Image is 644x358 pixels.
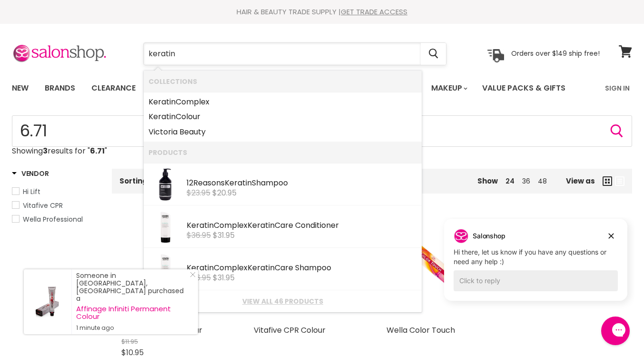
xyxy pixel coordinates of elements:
[149,168,182,201] img: 704220_200x.jpg
[5,74,586,102] ul: Main menu
[38,78,82,98] a: Brands
[190,272,196,277] svg: Close Icon
[121,337,138,346] span: $11.95
[90,145,105,156] strong: 6.71
[121,347,144,358] span: $10.95
[213,230,235,241] span: $31.95
[254,325,326,336] a: Vitafive CPR Colour
[212,187,237,198] span: $20.95
[76,305,188,320] a: Affinage Infiniti Permanent Colour
[23,215,83,224] span: Wella Professional
[599,78,635,98] a: Sign In
[421,43,446,65] button: Search
[149,111,176,122] b: Keratin
[187,187,210,198] s: $23.95
[187,220,214,231] b: Keratin
[12,169,49,178] h3: Vendor
[187,179,417,189] div: 12Reasons Shampoo
[477,176,498,186] span: Show
[386,325,455,336] a: Wella Color Touch
[144,124,422,142] li: Collections: Victoria Beauty
[5,78,36,98] a: New
[149,297,417,305] a: View all 46 products
[144,205,422,248] li: Products: Keratin Complex Keratin Care Conditioner
[511,49,600,58] p: Orders over $149 ship free!
[505,176,515,186] a: 24
[144,142,422,163] li: Products
[149,94,417,110] a: Complex
[386,216,490,320] a: Wella Color Touch
[566,177,595,185] span: View as
[187,230,211,241] s: $36.95
[187,262,214,273] b: Keratin
[121,216,225,320] a: Hi Lift True Eco ColourSale
[186,272,196,281] a: Close Notification
[404,216,473,320] img: Wella Color Touch
[213,272,235,283] span: $31.95
[475,78,573,98] a: Value Packs & Gifts
[187,272,211,283] s: $36.95
[424,78,473,98] a: Makeup
[12,214,100,225] a: Wella Professional
[248,220,275,231] b: Keratin
[119,177,148,185] label: Sorting
[23,201,63,210] span: Vitafive CPR
[144,43,421,65] input: Search
[12,200,100,211] a: Vitafive CPR
[84,78,143,98] a: Clearance
[76,272,188,332] div: Someone in [GEOGRAPHIC_DATA], [GEOGRAPHIC_DATA] purchased a
[149,124,417,140] a: Victoria Beauty
[341,7,407,17] a: GET TRADE ACCESS
[12,186,100,197] a: Hi Lift
[149,210,182,244] img: 4m_5qEVU_200x.jpg
[225,177,252,188] b: Keratin
[248,262,275,273] b: Keratin
[596,313,634,348] iframe: Gorgias live chat messenger
[187,264,417,274] div: Complex Care Shampoo
[24,269,71,334] a: Visit product page
[12,115,632,147] input: Search
[149,96,176,107] b: Keratin
[609,123,624,139] button: Search
[144,163,422,205] li: Products: 12Reasons Keratin Shampoo
[12,147,632,155] p: Showing results for " "
[139,216,208,320] img: Hi Lift True Eco Colour
[144,248,422,290] li: Products: Keratin Complex Keratin Care Shampoo
[143,42,446,65] form: Product
[76,324,188,332] small: 1 minute ago
[12,115,632,147] form: Product
[538,176,547,186] a: 48
[144,290,422,312] li: View All
[43,145,48,156] strong: 3
[437,217,634,315] iframe: Gorgias live chat campaigns
[187,221,417,231] div: Complex Care Conditioner
[144,92,422,110] li: Collections: Keratin Complex
[144,71,422,92] li: Collections
[149,253,182,286] img: ddDP_wno_200x.jpg
[522,176,530,186] a: 36
[23,187,40,196] span: Hi Lift
[149,109,417,124] a: Colour
[144,109,422,124] li: Collections: Keratin Colour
